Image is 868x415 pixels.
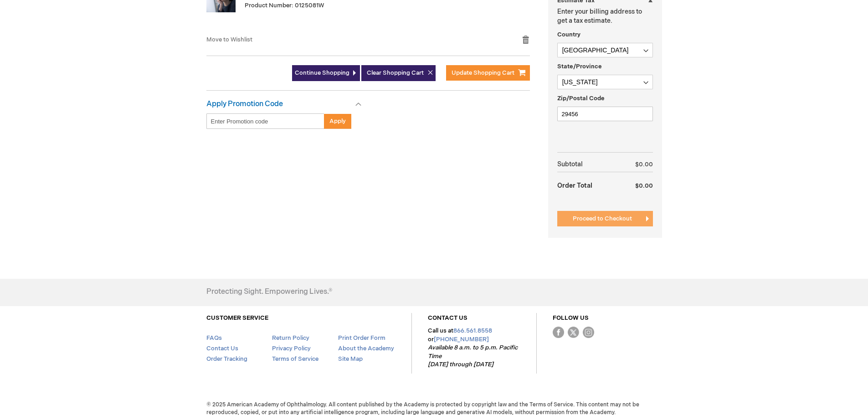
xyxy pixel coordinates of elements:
a: CUSTOMER SERVICE [206,314,268,322]
span: Product Number: 0125081W [245,2,324,9]
th: Subtotal [557,157,617,172]
button: Apply [324,113,351,129]
a: [PHONE_NUMBER] [434,336,489,343]
a: Print Order Form [338,334,385,342]
strong: Order Total [557,177,592,193]
img: instagram [583,327,594,338]
button: Update Shopping Cart [446,65,530,81]
span: $0.00 [635,161,653,168]
a: FOLLOW US [553,314,589,322]
img: Twitter [568,327,579,338]
a: Order Tracking [206,355,247,363]
strong: Apply Promotion Code [206,100,283,108]
h4: Protecting Sight. Empowering Lives.® [206,288,332,296]
a: 866.561.8558 [453,327,492,334]
span: Proceed to Checkout [573,215,632,222]
img: Facebook [553,327,564,338]
a: Terms of Service [272,355,318,363]
a: Continue Shopping [292,65,360,81]
a: Return Policy [272,334,309,342]
em: Available 8 a.m. to 5 p.m. Pacific Time [DATE] through [DATE] [428,344,518,368]
a: About the Academy [338,345,394,352]
a: Privacy Policy [272,345,311,352]
span: Clear Shopping Cart [367,69,424,77]
span: State/Province [557,63,602,70]
span: Apply [329,118,346,125]
span: Update Shopping Cart [452,69,514,77]
a: Site Map [338,355,363,363]
button: Proceed to Checkout [557,211,653,226]
input: Enter Promotion code [206,113,324,129]
a: Contact Us [206,345,238,352]
a: Move to Wishlist [206,36,252,43]
p: Call us at or [428,327,520,369]
a: FAQs [206,334,222,342]
span: Continue Shopping [295,69,349,77]
button: Clear Shopping Cart [361,65,436,81]
span: Zip/Postal Code [557,95,605,102]
span: Country [557,31,580,38]
p: Enter your billing address to get a tax estimate. [557,7,653,26]
span: $0.00 [635,182,653,190]
a: CONTACT US [428,314,467,322]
